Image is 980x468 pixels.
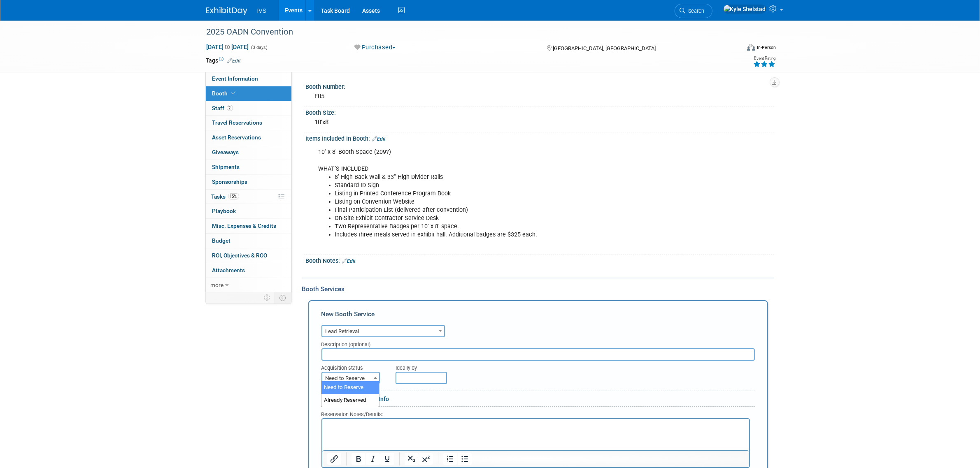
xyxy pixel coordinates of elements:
li: Standard ID Sign [335,181,679,190]
span: Lead Retrieval [321,325,445,337]
td: Toggle Event Tabs [275,292,291,303]
button: Bullet list [457,453,471,465]
div: Description (optional) [321,337,755,348]
a: Staff2 [206,101,291,116]
button: Purchased [351,43,399,52]
a: Edit [228,58,241,64]
span: Sponsorships [212,178,248,185]
a: Travel Reservations [206,116,291,130]
a: Booth [206,86,291,101]
div: Booth Size: [306,107,774,117]
span: ROI, Objectives & ROO [212,252,268,259]
span: 15% [228,193,239,199]
span: Shipments [212,164,240,170]
a: Edit [372,136,386,142]
td: Personalize Event Tab Strip [261,292,275,303]
button: Insert/edit link [327,453,341,465]
div: Booth Number: [306,81,774,91]
li: Listing on Convention Website [335,198,679,206]
div: Booth Notes: [306,255,774,265]
span: Need to Reserve [321,372,380,384]
a: Event Information [206,72,291,86]
div: Acquisition status [321,361,384,372]
div: Items Included In Booth: [306,132,774,143]
div: Event Rating [753,56,775,60]
span: Asset Reservations [212,134,261,141]
div: Reservation Notes/Details: [321,410,750,418]
button: Underline [380,453,394,465]
span: Need to Reserve [322,373,379,384]
div: 2025 OADN Convention [204,25,728,39]
li: Need to Reserve [321,381,379,394]
div: 10' x 8' Booth Space (209?) WHAT’S INCLUDED [313,144,684,251]
span: Event Information [212,75,258,82]
li: Listing in Printed Conference Program Book [335,190,679,198]
img: Kyle Shelstad [723,5,766,14]
div: Ideally by [396,361,717,372]
span: Budget [212,237,231,244]
span: Misc. Expenses & Credits [212,222,277,229]
i: Booth reservation complete [232,91,236,95]
div: 10'x8' [312,116,768,129]
td: Tags [206,56,241,65]
span: IVS [257,7,267,14]
li: Already Reserved [321,394,379,407]
a: Budget [206,234,291,248]
button: Subscript [404,453,418,465]
span: Staff [212,105,233,111]
span: Travel Reservations [212,119,263,126]
li: Includes three meals served in exhibit hall. Additional badges are $325 each. [335,231,679,239]
span: to [224,44,232,50]
a: Attachments [206,263,291,278]
span: [DATE] [DATE] [206,43,249,51]
button: Numbered list [443,453,457,465]
div: Event Format [691,43,776,55]
li: Final Participation List (delivered after convention) [335,206,679,214]
iframe: Rich Text Area [322,419,749,450]
a: Tasks15% [206,190,291,204]
a: Edit [342,258,356,264]
span: Booth [212,90,237,97]
div: New Booth Service [321,310,755,323]
a: Search [675,4,712,18]
div: F05 [312,90,768,103]
button: Italic [365,453,379,465]
a: ROI, Objectives & ROO [206,248,291,263]
span: Attachments [212,267,245,273]
img: ExhibitDay [206,7,247,15]
a: Sponsorships [206,175,291,189]
span: Tasks [212,193,239,200]
button: Bold [351,453,365,465]
a: Shipments [206,160,291,174]
img: Format-Inperson.png [747,44,755,51]
a: more [206,278,291,292]
a: Giveaways [206,145,291,160]
button: Superscript [419,453,433,465]
span: (3 days) [251,45,268,50]
a: Misc. Expenses & Credits [206,219,291,233]
span: [GEOGRAPHIC_DATA], [GEOGRAPHIC_DATA] [553,45,656,51]
span: Lead Retrieval [322,326,444,337]
li: On-Site Exhibit Contractor Service Desk [335,214,679,222]
a: Playbook [206,204,291,218]
span: Search [686,8,705,14]
span: Giveaways [212,149,239,155]
a: Asset Reservations [206,130,291,145]
div: In-Person [757,44,776,51]
li: Two Representative Badges per 10’ x 8’ space. [335,222,679,231]
span: Playbook [212,208,236,214]
span: more [211,282,224,288]
span: 2 [227,105,233,111]
li: 8’ High Back Wall & 33” High Divider Rails [335,173,679,181]
div: Booth Services [302,285,774,294]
